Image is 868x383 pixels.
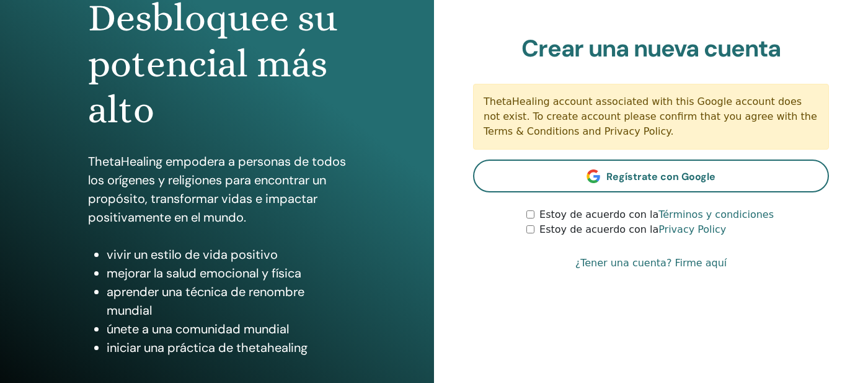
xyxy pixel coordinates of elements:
a: Privacy Policy [658,223,726,235]
li: vivir un estilo de vida positivo [107,245,347,264]
a: Regístrate con Google [473,160,829,192]
a: ¿Tener una cuenta? Firme aquí [575,256,727,271]
p: ThetaHealing empodera a personas de todos los orígenes y religiones para encontrar un propósito, ... [88,152,347,227]
label: Estoy de acuerdo con la [539,207,774,222]
div: ThetaHealing account associated with this Google account does not exist. To create account please... [473,84,829,150]
h2: Crear una nueva cuenta [473,35,829,63]
li: aprender una técnica de renombre mundial [107,282,347,320]
li: únete a una comunidad mundial [107,320,347,338]
a: Términos y condiciones [658,209,774,220]
span: Regístrate con Google [606,170,715,183]
li: iniciar una práctica de thetahealing [107,338,347,357]
li: mejorar la salud emocional y física [107,264,347,282]
label: Estoy de acuerdo con la [539,222,726,237]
